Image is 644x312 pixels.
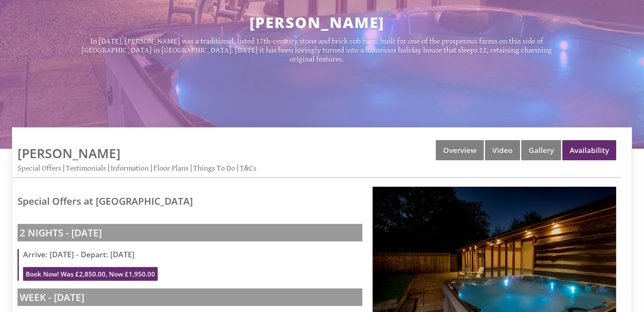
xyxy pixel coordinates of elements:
a: [PERSON_NAME] [18,144,121,162]
a: Gallery [521,140,561,160]
h3: Arrive: [DATE] - Depart: [DATE] [23,249,362,259]
a: Things To Do [193,164,235,173]
a: Book Now! Was £2,850.00, Now £1,950.00 [23,267,158,281]
h2: Special Offers at [GEOGRAPHIC_DATA] [18,194,362,208]
a: Overview [436,140,484,160]
h2: WEEK - [DATE] [18,288,362,306]
a: Special Offers [18,164,61,173]
h2: [PERSON_NAME] [73,12,561,32]
p: In [DATE], [PERSON_NAME] was a traditional, listed 17th-century stone and brick cob barn, built f... [73,37,561,64]
a: Floor Plans [153,164,188,173]
a: Availability [562,140,616,160]
a: Information [111,164,149,173]
a: Video [485,140,520,160]
h2: 2 NIGHTS - [DATE] [18,224,362,241]
a: T&Cs [240,164,256,173]
a: Testimonials [66,164,106,173]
